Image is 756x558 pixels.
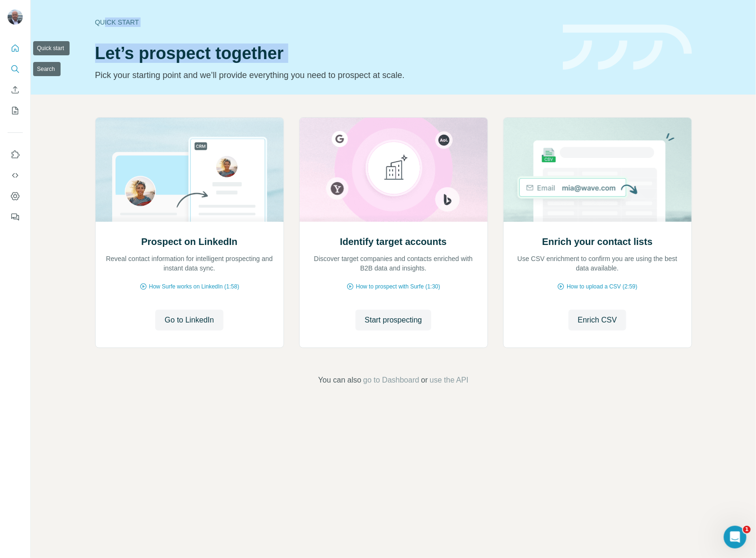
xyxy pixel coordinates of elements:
[309,254,478,273] p: Discover target companies and contacts enriched with B2B data and insights.
[95,44,551,63] h1: Let’s prospect together
[8,188,23,205] button: Dashboard
[503,118,692,222] img: Enrich your contact lists
[8,146,23,163] button: Use Surfe on LinkedIn
[8,167,23,184] button: Use Surfe API
[155,310,223,331] button: Go to LinkedIn
[363,375,419,386] button: go to Dashboard
[8,61,23,78] button: Search
[95,17,551,27] div: Quick start
[563,25,692,70] img: banner
[8,9,23,25] img: Avatar
[141,235,237,248] h2: Prospect on LinkedIn
[542,235,652,248] h2: Enrich your contact lists
[743,526,751,533] span: 1
[356,282,440,291] span: How to prospect with Surfe (1:30)
[8,102,23,119] button: My lists
[8,40,23,57] button: Quick start
[299,118,488,222] img: Identify target accounts
[724,526,747,549] iframe: Intercom live chat
[318,375,361,386] span: You can also
[578,314,617,326] span: Enrich CSV
[513,254,682,273] p: Use CSV enrichment to confirm you are using the best data available.
[356,310,432,331] button: Start prospecting
[165,314,214,326] span: Go to LinkedIn
[430,375,469,386] button: use the API
[340,235,447,248] h2: Identify target accounts
[149,282,240,291] span: How Surfe works on LinkedIn (1:58)
[105,254,274,273] p: Reveal contact information for intelligent prospecting and instant data sync.
[365,314,422,326] span: Start prospecting
[95,69,551,82] p: Pick your starting point and we’ll provide everything you need to prospect at scale.
[95,118,284,222] img: Prospect on LinkedIn
[569,310,627,331] button: Enrich CSV
[421,375,428,386] span: or
[8,81,23,98] button: Enrich CSV
[8,209,23,226] button: Feedback
[567,282,637,291] span: How to upload a CSV (2:59)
